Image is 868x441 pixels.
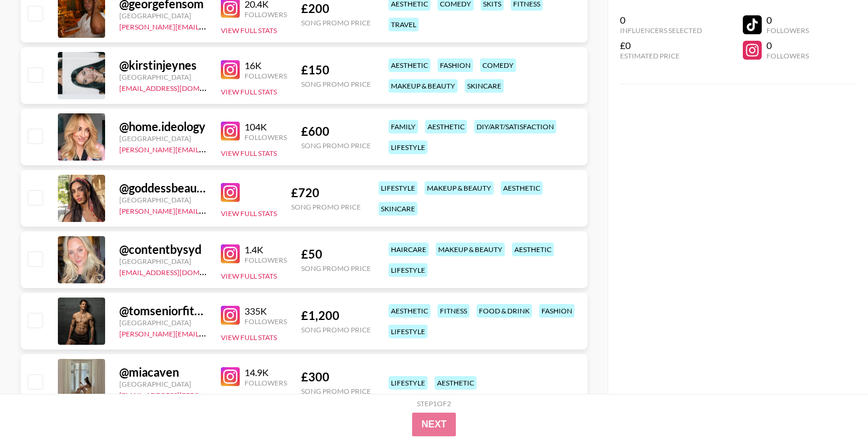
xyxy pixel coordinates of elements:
div: lifestyle [389,141,428,154]
div: 14.9K [244,367,287,378]
img: Instagram [221,306,240,325]
div: Song Promo Price [291,202,361,211]
div: fashion [438,58,473,72]
a: [EMAIL_ADDRESS][DOMAIN_NAME] [119,266,238,277]
div: aesthetic [501,181,543,195]
div: Followers [766,26,809,35]
div: family [389,120,418,133]
div: Followers [244,133,287,142]
div: [GEOGRAPHIC_DATA] [119,380,207,388]
div: makeup & beauty [425,181,494,195]
div: 0 [766,40,809,51]
button: View Full Stats [221,26,277,35]
div: Followers [244,256,287,264]
img: Instagram [221,244,240,263]
div: Song Promo Price [301,325,371,334]
div: fitness [438,304,469,318]
div: aesthetic [512,243,554,256]
div: lifestyle [389,376,428,390]
div: Step 1 of 2 [417,399,451,408]
a: [PERSON_NAME][EMAIL_ADDRESS][DOMAIN_NAME] [119,204,294,215]
div: lifestyle [378,181,417,195]
img: Instagram [221,122,240,141]
div: £ 600 [301,124,371,139]
div: £ 200 [301,1,371,16]
div: [GEOGRAPHIC_DATA] [119,11,207,20]
div: 16K [244,60,287,71]
div: 335K [244,305,287,317]
div: Influencers Selected [620,26,702,35]
div: @ goddessbeautymakeup [119,181,207,195]
div: £ 50 [301,247,371,262]
div: diy/art/satisfaction [474,120,556,133]
div: [GEOGRAPHIC_DATA] [119,134,207,143]
div: Song Promo Price [301,80,371,89]
div: Followers [244,71,287,80]
div: lifestyle [389,263,428,277]
div: aesthetic [425,120,467,133]
div: food & drink [477,304,532,318]
div: @ miacaven [119,365,207,380]
div: Song Promo Price [301,264,371,273]
div: Estimated Price [620,51,702,60]
div: travel [389,18,419,31]
iframe: Drift Widget Chat Controller [809,382,854,427]
div: skincare [465,79,504,93]
a: [EMAIL_ADDRESS][DOMAIN_NAME] [119,81,238,93]
div: aesthetic [389,304,430,318]
div: @ home.ideology [119,119,207,134]
div: comedy [480,58,516,72]
div: haircare [389,243,429,256]
div: Song Promo Price [301,387,371,396]
button: Next [412,413,456,436]
div: Song Promo Price [301,141,371,150]
img: Instagram [221,60,240,79]
div: £ 300 [301,370,371,384]
div: 0 [766,14,809,26]
div: [GEOGRAPHIC_DATA] [119,318,207,327]
div: £0 [620,40,702,51]
div: [GEOGRAPHIC_DATA] [119,73,207,81]
button: View Full Stats [221,333,277,342]
div: lifestyle [389,325,428,338]
div: Followers [766,51,809,60]
div: makeup & beauty [389,79,458,93]
div: Followers [244,10,287,19]
a: [PERSON_NAME][EMAIL_ADDRESS][PERSON_NAME][DOMAIN_NAME] [119,327,350,338]
button: View Full Stats [221,209,277,218]
div: aesthetic [389,58,430,72]
a: [PERSON_NAME][EMAIL_ADDRESS][DOMAIN_NAME] [119,143,294,154]
div: Followers [244,317,287,326]
a: [PERSON_NAME][EMAIL_ADDRESS][DOMAIN_NAME] [119,20,294,31]
div: fashion [539,304,575,318]
button: View Full Stats [221,87,277,96]
div: 0 [620,14,702,26]
div: Followers [244,378,287,387]
button: View Full Stats [221,272,277,280]
div: Song Promo Price [301,18,371,27]
div: aesthetic [435,376,477,390]
div: 104K [244,121,287,133]
div: @ kirstinjeynes [119,58,207,73]
div: £ 720 [291,185,361,200]
div: @ tomseniorfitness [119,303,207,318]
div: £ 150 [301,63,371,77]
button: View Full Stats [221,149,277,158]
img: Instagram [221,183,240,202]
div: 1.4K [244,244,287,256]
div: @ contentbysyd [119,242,207,257]
div: £ 1,200 [301,308,371,323]
div: makeup & beauty [436,243,505,256]
div: [GEOGRAPHIC_DATA] [119,195,207,204]
img: Instagram [221,367,240,386]
div: [GEOGRAPHIC_DATA] [119,257,207,266]
div: skincare [378,202,417,215]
